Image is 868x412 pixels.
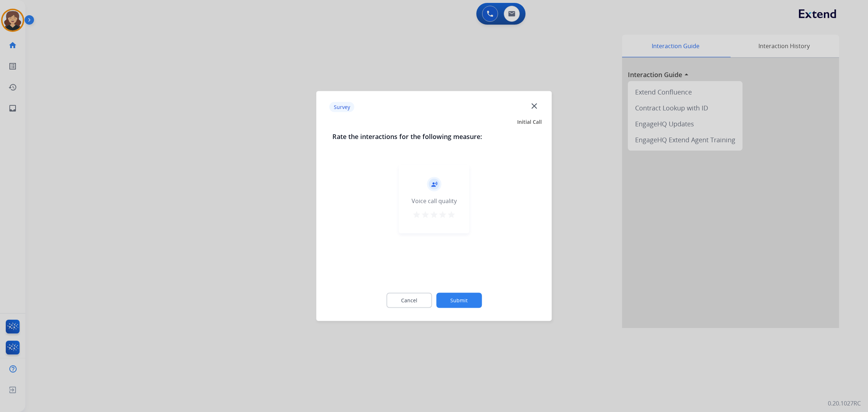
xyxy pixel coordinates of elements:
mat-icon: star [412,210,421,219]
mat-icon: star [421,210,430,219]
div: Voice call quality [412,197,457,205]
mat-icon: star [430,210,438,219]
mat-icon: record_voice_over [431,181,437,188]
mat-icon: star [438,210,447,219]
h3: Rate the interactions for the following measure: [332,131,536,142]
p: 0.20.1027RC [828,399,861,408]
button: Cancel [386,293,432,308]
mat-icon: star [447,210,456,219]
span: Initial Call [517,118,542,126]
p: Survey [329,102,354,112]
mat-icon: close [529,101,539,110]
button: Submit [436,293,482,308]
